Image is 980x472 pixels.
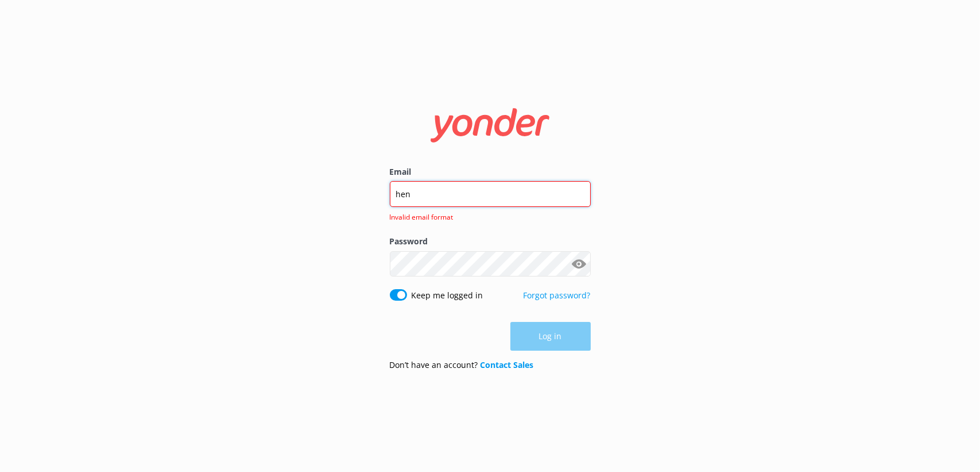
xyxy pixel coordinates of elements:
[390,359,534,371] p: Don’t have an account?
[390,212,584,222] span: Invalid email format
[390,235,591,248] label: Password
[412,289,483,302] label: Keep me logged in
[481,359,534,370] a: Contact Sales
[568,252,591,275] button: Show password
[390,166,591,178] label: Email
[524,290,591,301] a: Forgot password?
[390,181,591,207] input: user@emailaddress.com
